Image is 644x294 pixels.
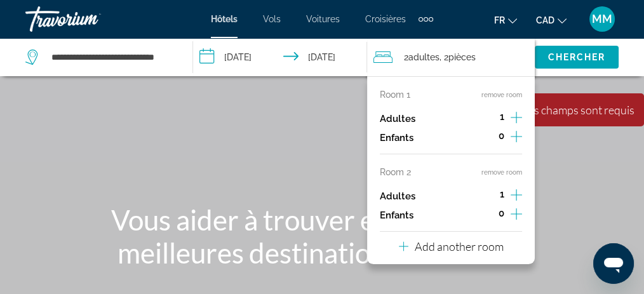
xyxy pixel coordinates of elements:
div: Tous les champs sont requis [500,103,634,117]
iframe: Bouton de lancement de la fenêtre de messagerie [593,243,634,284]
button: remove room [481,168,522,177]
span: 1 [500,189,504,199]
button: Increment adults [511,109,522,128]
button: Decrement adults [482,111,493,126]
button: Decrement children [481,208,492,223]
button: Decrement children [481,130,492,145]
span: CAD [536,15,554,25]
button: Add another room [399,232,504,258]
button: Increment children [511,128,522,147]
button: Change currency [536,11,567,29]
p: Enfants [380,210,413,221]
a: Croisières [365,14,406,24]
span: 0 [499,131,504,141]
button: Change language [494,11,517,29]
a: Vols [263,14,281,24]
p: Add another room [415,239,504,253]
span: Chercher [548,52,606,62]
p: Adultes [380,191,415,202]
a: Voitures [306,14,340,24]
span: pièces [448,52,476,62]
button: Travelers: 2 adults, 0 children [367,38,535,76]
button: remove room [481,91,522,99]
p: Adultes [380,114,415,124]
a: Hôtels [211,14,238,24]
button: Decrement adults [482,189,493,204]
span: fr [494,15,505,25]
button: Check-in date: Feb 22, 2026 Check-out date: Mar 1, 2026 [193,38,367,76]
span: 0 [499,208,504,218]
button: Chercher [535,46,619,69]
h1: Vous aider à trouver et réserver les meilleures destinations au monde. [84,203,560,269]
span: 1 [500,112,504,122]
span: 2 [404,48,439,66]
p: Room 1 [380,90,410,100]
p: Enfants [380,133,413,144]
span: MM [592,13,612,25]
a: Travorium [25,3,152,36]
span: Adultes [408,52,439,62]
button: Extra navigation items [419,9,433,29]
span: , 2 [439,48,476,66]
p: Room 2 [380,167,411,177]
button: User Menu [586,6,619,32]
button: Increment adults [511,187,522,206]
button: Increment children [511,206,522,225]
